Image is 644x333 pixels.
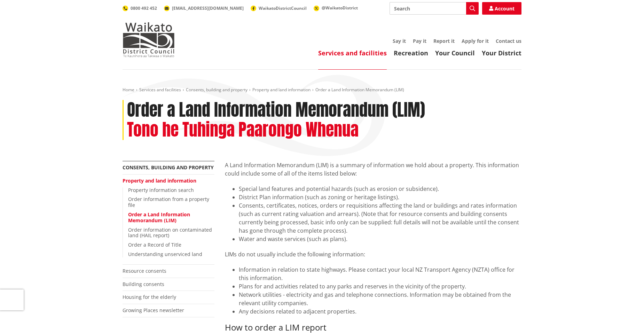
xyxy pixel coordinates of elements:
a: 0800 492 452 [123,5,157,11]
a: Home [123,87,134,93]
span: WaikatoDistrictCouncil [259,5,307,11]
a: Pay it [413,38,426,44]
h1: Order a Land Information Memorandum (LIM) [127,100,425,120]
span: 0800 492 452 [131,5,157,11]
a: Your District [482,49,521,57]
a: Services and facilities [139,87,181,93]
p: A Land Information Memorandum (LIM) is a summary of information we hold about a property. This in... [225,161,521,178]
li: District Plan information (such as zoning or heritage listings). [239,193,521,201]
a: Growing Places newsletter [123,307,184,313]
a: WaikatoDistrictCouncil [251,5,307,11]
a: Apply for it [462,38,489,44]
a: Property and land information [252,87,311,93]
a: @WaikatoDistrict [314,5,358,11]
a: [EMAIL_ADDRESS][DOMAIN_NAME] [164,5,244,11]
a: Consents, building and property [186,87,248,93]
a: Your Council [435,49,475,57]
a: Building consents [123,281,164,287]
li: Network utilities - electricity and gas and telephone connections. Information may be obtained fr... [239,291,521,307]
a: Order information on contaminated land (HAIL report) [128,226,212,239]
a: Order information from a property file [128,196,209,208]
span: @WaikatoDistrict [322,5,358,11]
a: Recreation [394,49,428,57]
a: Housing for the elderly [123,294,176,300]
input: Search input [390,2,479,15]
h3: How to order a LIM report [225,323,521,333]
li: Special land features and potential hazards (such as erosion or subsidence). [239,185,521,193]
img: Waikato District Council - Te Kaunihera aa Takiwaa o Waikato [123,22,175,57]
a: Property and land information [123,177,196,184]
span: Order a Land Information Memorandum (LIM) [315,87,404,93]
a: Contact us [496,38,521,44]
li: Information in relation to state highways. Please contact your local NZ Transport Agency (NZTA) o... [239,265,521,282]
h2: Tono he Tuhinga Paarongo Whenua [127,120,359,140]
p: LIMs do not usually include the following information: [225,250,521,258]
li: Consents, certificates, notices, orders or requisitions affecting the land or buildings and rates... [239,201,521,235]
a: Order a Record of Title [128,241,181,248]
a: Property information search [128,187,194,193]
a: Order a Land Information Memorandum (LIM) [128,211,190,224]
a: Services and facilities [318,49,387,57]
li: Any decisions related to adjacent properties. [239,307,521,316]
a: Understanding unserviced land [128,251,202,257]
li: Water and waste services (such as plans). [239,235,521,243]
span: [EMAIL_ADDRESS][DOMAIN_NAME] [172,5,244,11]
a: Consents, building and property [123,164,214,171]
nav: breadcrumb [123,87,521,93]
li: Plans for and activities related to any parks and reserves in the vicinity of the property. [239,282,521,291]
a: Resource consents [123,268,166,274]
a: Say it [393,38,406,44]
a: Account [482,2,521,15]
a: Report it [433,38,455,44]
